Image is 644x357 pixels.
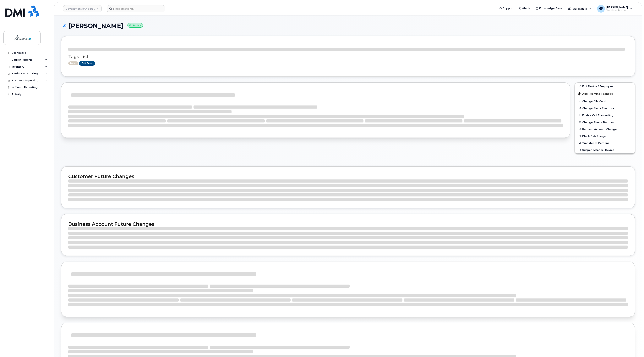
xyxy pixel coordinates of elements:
small: Active [127,23,143,28]
span: Suspend/Cancel Device [582,149,614,151]
button: Add Roaming Package [575,90,635,98]
h1: [PERSON_NAME] [61,22,635,29]
span: Enable Call Forwarding [582,114,614,116]
span: Change Plan / Features [582,107,614,110]
button: Enable Call Forwarding [575,112,635,119]
button: Change Plan / Features [575,105,635,111]
span: Active [68,61,78,65]
button: Request Account Change [575,126,635,133]
h2: Customer Future Changes [68,173,628,179]
h2: Business Account Future Changes [68,221,628,227]
button: Change Phone Number [575,119,635,126]
button: Transfer to Personal [575,139,635,146]
span: Add Roaming Package [578,92,613,96]
button: Suspend/Cancel Device [575,146,635,153]
h3: Tags List [68,54,628,59]
button: Change SIM Card [575,98,635,105]
a: Edit Device / Employee [575,83,635,90]
a: Edit Tags [79,61,95,66]
button: Block Data Usage [575,133,635,139]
